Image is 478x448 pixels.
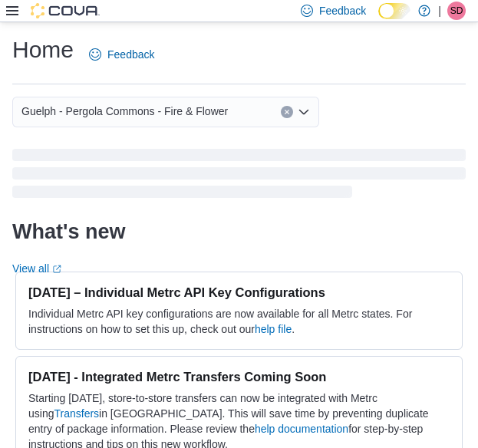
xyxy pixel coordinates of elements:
[52,265,61,274] svg: External link
[28,369,450,384] h3: [DATE] - Integrated Metrc Transfers Coming Soon
[319,3,366,18] span: Feedback
[12,262,61,275] a: View allExternal link
[450,2,463,20] span: SD
[12,35,74,65] h1: Home
[28,285,450,300] h3: [DATE] – Individual Metrc API Key Configurations
[255,423,348,435] a: help documentation
[83,39,160,70] a: Feedback
[378,19,379,20] span: Dark Mode
[438,2,441,20] p: |
[12,152,466,201] span: Loading
[28,306,450,337] p: Individual Metrc API key configurations are now available for all Metrc states. For instructions ...
[31,3,100,18] img: Cova
[447,2,466,20] div: Sarah Dunlop
[378,3,410,19] input: Dark Mode
[281,106,293,118] button: Clear input
[255,323,292,335] a: help file
[12,219,125,244] h2: What's new
[21,102,228,120] span: Guelph - Pergola Commons - Fire & Flower
[107,47,154,62] span: Feedback
[54,407,99,420] a: Transfers
[298,106,310,118] button: Open list of options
